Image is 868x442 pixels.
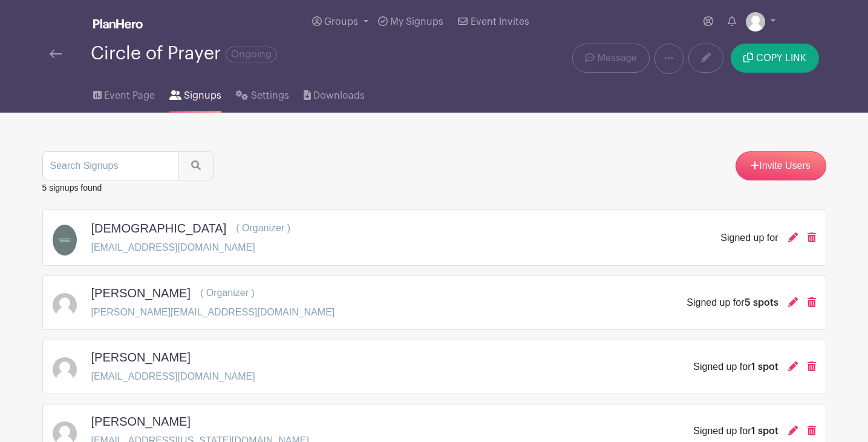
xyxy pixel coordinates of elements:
img: default-ce2991bfa6775e67f084385cd625a349d9dcbb7a52a09fb2fda1e96e2d18dcdb.png [746,12,765,31]
span: 1 spot [751,426,778,436]
div: Signed up for [693,424,778,438]
span: Event Invites [471,17,529,27]
p: [EMAIL_ADDRESS][DOMAIN_NAME] [91,240,291,255]
a: Invite Users [736,151,826,180]
img: back-arrow-29a5d9b10d5bd6ae65dc969a981735edf675c4d7a1fe02e03b50dbd4ba3cdb55.svg [50,50,62,58]
span: Groups [324,17,358,27]
span: Downloads [313,88,365,103]
h5: [PERSON_NAME] [91,286,191,300]
span: COPY LINK [756,53,806,63]
small: 5 signups found [42,183,102,193]
h5: [DEMOGRAPHIC_DATA] [91,221,227,236]
span: Message [598,51,637,65]
a: Signups [169,74,221,113]
span: 1 spot [751,362,778,372]
input: Search Signups [42,151,179,180]
img: default-ce2991bfa6775e67f084385cd625a349d9dcbb7a52a09fb2fda1e96e2d18dcdb.png [53,293,77,317]
span: Ongoing [226,47,277,62]
span: Settings [251,88,289,103]
h5: [PERSON_NAME] [91,350,191,364]
div: Signed up for [693,360,778,374]
div: Signed up for [720,231,778,245]
span: 5 spots [745,298,778,308]
img: default-ce2991bfa6775e67f084385cd625a349d9dcbb7a52a09fb2fda1e96e2d18dcdb.png [53,357,77,381]
span: ( Organizer ) [200,288,255,298]
div: Circle of Prayer [91,44,277,64]
a: Message [572,44,649,73]
a: Downloads [304,74,365,113]
a: Event Page [93,74,155,113]
div: Signed up for [687,295,778,310]
span: My Signups [390,17,443,27]
span: Event Page [104,88,155,103]
span: Signups [184,88,221,103]
img: logo_white-6c42ec7e38ccf1d336a20a19083b03d10ae64f83f12c07503d8b9e83406b4c7d.svg [93,19,143,28]
button: COPY LINK [731,44,818,73]
span: ( Organizer ) [236,223,290,233]
p: [EMAIL_ADDRESS][DOMAIN_NAME] [91,369,255,384]
img: Youth%20Logo%20Variations.png [53,225,77,256]
a: Settings [236,74,289,113]
p: [PERSON_NAME][EMAIL_ADDRESS][DOMAIN_NAME] [91,305,335,320]
h5: [PERSON_NAME] [91,414,191,429]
